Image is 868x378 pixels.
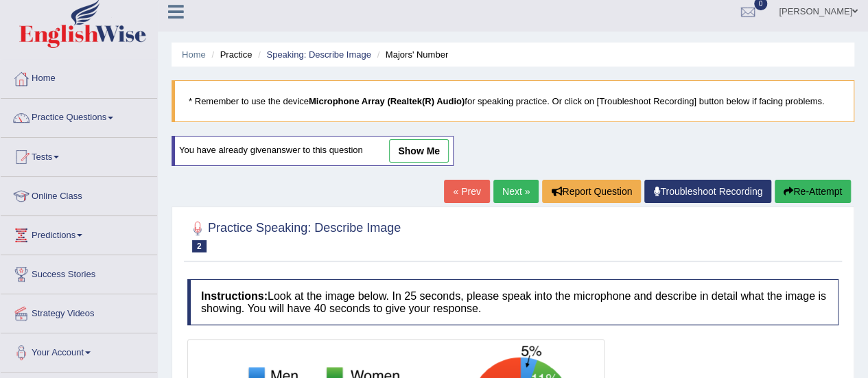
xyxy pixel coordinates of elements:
[644,180,771,203] a: Troubleshoot Recording
[309,96,465,106] b: Microphone Array (Realtek(R) Audio)
[444,180,489,203] a: « Prev
[493,180,539,203] a: Next »
[542,180,641,203] button: Report Question
[1,177,157,211] a: Online Class
[182,49,206,60] a: Home
[187,218,401,252] h2: Practice Speaking: Describe Image
[1,99,157,133] a: Practice Questions
[187,279,838,325] h4: Look at the image below. In 25 seconds, please speak into the microphone and describe in detail w...
[172,136,454,166] div: You have already given answer to this question
[201,290,268,302] b: Instructions:
[389,139,449,163] a: show me
[1,216,157,250] a: Predictions
[1,333,157,368] a: Your Account
[266,49,371,60] a: Speaking: Describe Image
[373,48,448,61] li: Majors' Number
[1,60,157,94] a: Home
[192,240,207,252] span: 2
[1,294,157,329] a: Strategy Videos
[775,180,851,203] button: Re-Attempt
[208,48,252,61] li: Practice
[1,255,157,290] a: Success Stories
[172,80,854,122] blockquote: * Remember to use the device for speaking practice. Or click on [Troubleshoot Recording] button b...
[1,138,157,172] a: Tests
